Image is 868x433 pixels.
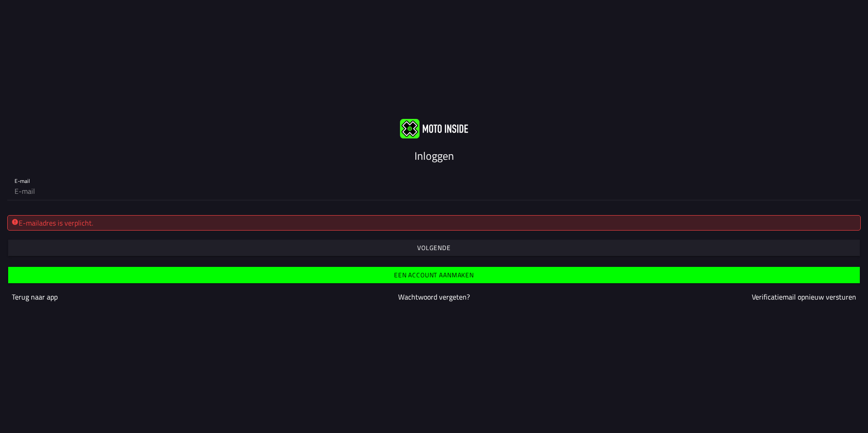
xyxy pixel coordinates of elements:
[398,291,470,302] a: Wachtwoord vergeten?
[12,291,58,302] a: Terug naar app
[8,267,860,283] ion-button: Een account aanmaken
[11,217,857,228] div: E-mailadres is verplicht.
[752,291,856,302] a: Verificatiemail opnieuw versturen
[15,182,853,200] input: E-mail
[11,218,19,226] ion-icon: alert
[417,245,451,251] ion-text: Volgende
[414,148,454,164] ion-text: Inloggen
